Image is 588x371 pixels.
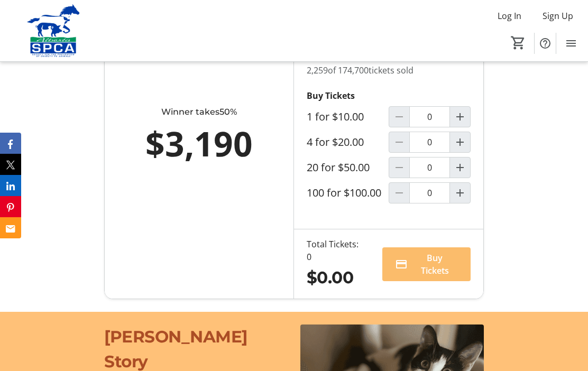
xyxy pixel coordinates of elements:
span: Log In [498,10,521,22]
div: $0.00 [307,265,365,290]
span: 50% [219,107,237,117]
span: of 174,700 [328,64,369,76]
button: Log In [489,7,530,24]
div: $3,190 [126,118,272,169]
label: 1 for $10.00 [307,110,364,123]
button: Menu [561,33,582,54]
label: 20 for $50.00 [307,161,370,174]
div: Winner takes [126,106,272,118]
button: Increment by one [450,132,470,152]
button: Sign Up [534,7,582,24]
label: 4 for $20.00 [307,136,364,149]
button: Cart [509,33,528,52]
img: Alberta SPCA's Logo [6,4,100,57]
button: Buy Tickets [382,247,471,281]
button: Increment by one [450,107,470,127]
span: Sign Up [543,10,573,22]
label: 100 for $100.00 [307,187,381,199]
p: 2,259 tickets sold [307,64,471,77]
button: Increment by one [450,183,470,203]
div: Total Tickets: 0 [307,238,365,263]
button: Help [535,33,556,54]
button: Increment by one [450,157,470,178]
span: Buy Tickets [412,252,458,277]
strong: Buy Tickets [307,90,355,101]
